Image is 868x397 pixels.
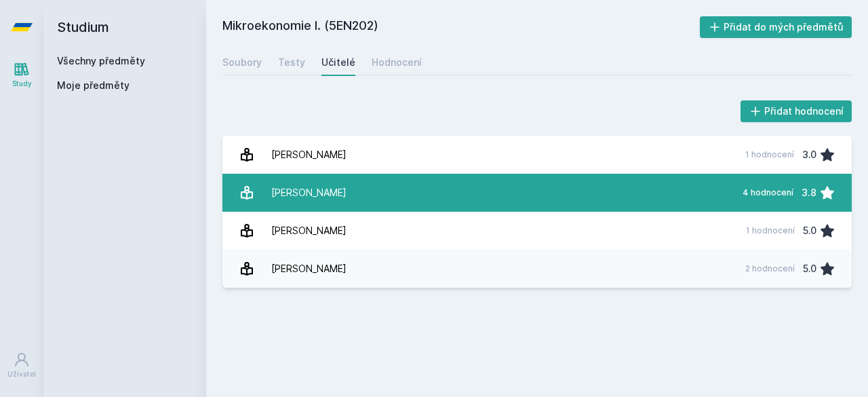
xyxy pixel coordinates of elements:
[321,49,355,76] a: Učitelé
[278,49,305,76] a: Testy
[3,54,41,96] a: Study
[803,255,816,282] div: 5.0
[802,179,816,206] div: 3.8
[321,56,355,69] div: Učitelé
[7,369,36,379] div: Uživatel
[372,49,422,76] a: Hodnocení
[271,255,347,282] div: [PERSON_NAME]
[222,136,852,174] a: [PERSON_NAME] 1 hodnocení 3.0
[741,100,852,122] button: Přidat hodnocení
[745,263,795,274] div: 2 hodnocení
[802,141,816,168] div: 3.0
[372,56,422,69] div: Hodnocení
[271,179,347,206] div: [PERSON_NAME]
[222,56,262,69] div: Soubory
[222,174,852,212] a: [PERSON_NAME] 4 hodnocení 3.8
[743,187,793,198] div: 4 hodnocení
[3,345,41,386] a: Uživatel
[803,217,816,244] div: 5.0
[57,55,145,67] a: Všechny předměty
[271,217,347,244] div: [PERSON_NAME]
[745,149,794,160] div: 1 hodnocení
[271,141,347,168] div: [PERSON_NAME]
[12,79,32,89] div: Study
[222,16,700,38] h2: Mikroekonomie I. (5EN202)
[57,79,130,92] span: Moje předměty
[746,225,795,236] div: 1 hodnocení
[222,212,852,250] a: [PERSON_NAME] 1 hodnocení 5.0
[222,49,262,76] a: Soubory
[278,56,305,69] div: Testy
[700,16,852,38] button: Přidat do mých předmětů
[222,250,852,288] a: [PERSON_NAME] 2 hodnocení 5.0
